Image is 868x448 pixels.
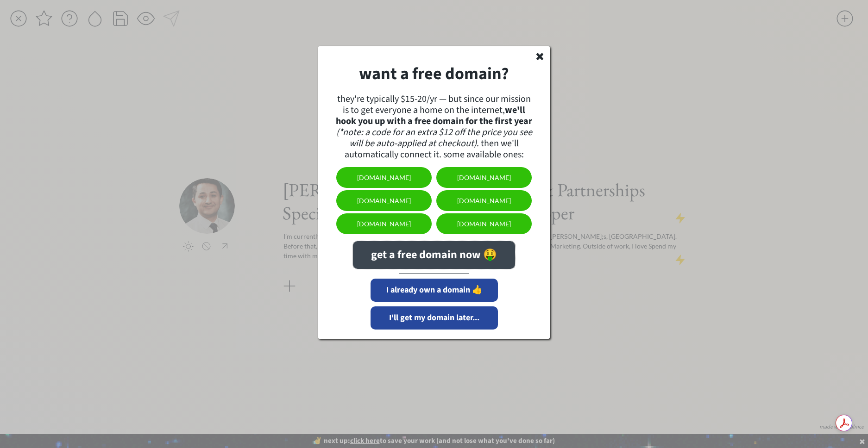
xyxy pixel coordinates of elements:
div: they're typically $15-20/yr — but since our mission is to get everyone a home on the internet, . ... [334,93,534,160]
button: I'll get my domain later... [371,306,498,330]
button: get a free domain now 🤑 [353,241,515,269]
em: (*note: a code for an extra $12 off the price you see will be auto-applied at checkout) [336,126,534,150]
button: [DOMAIN_NAME] [336,190,432,211]
button: I already own a domain 👍 [371,279,498,302]
button: [DOMAIN_NAME] [336,167,432,188]
h1: want a free domain? [323,66,545,87]
button: [DOMAIN_NAME] [336,213,432,234]
button: [DOMAIN_NAME] [436,213,532,234]
strong: we'll hook you up with a free domain for the first year [336,104,532,128]
button: [DOMAIN_NAME] [436,190,532,211]
button: [DOMAIN_NAME] [436,167,532,188]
